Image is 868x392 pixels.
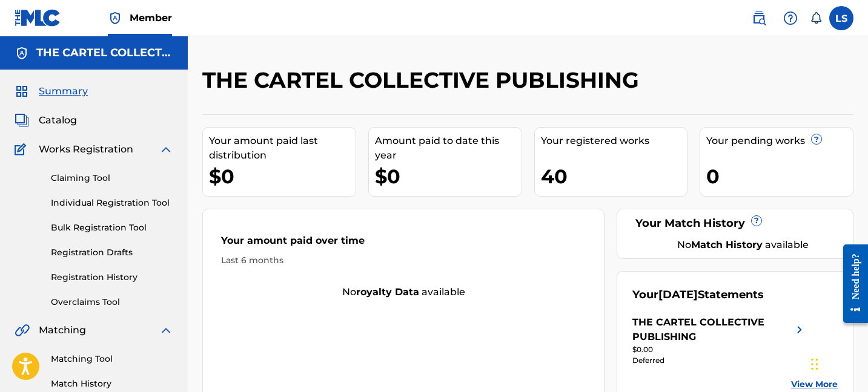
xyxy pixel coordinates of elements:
[15,113,29,128] img: Catalog
[829,6,853,30] div: User Menu
[51,271,173,284] a: Registration History
[130,11,172,25] span: Member
[39,113,77,128] span: Catalog
[15,113,77,128] a: CatalogCatalog
[36,46,173,60] h5: THE CARTEL COLLECTIVE PUBLISHING
[807,334,868,392] iframe: Chat Widget
[632,215,838,232] div: Your Match History
[812,134,821,144] span: ?
[632,355,807,366] div: Deferred
[632,315,792,344] div: THE CARTEL COLLECTIVE PUBLISHING
[648,238,838,252] div: No available
[15,84,88,99] a: SummarySummary
[632,315,807,366] a: THE CARTEL COLLECTIVE PUBLISHINGright chevron icon$0.00Deferred
[706,134,853,148] div: Your pending works
[209,163,356,190] div: $0
[221,234,586,254] div: Your amount paid over time
[221,254,586,267] div: Last 6 months
[39,84,88,99] span: Summary
[632,344,807,355] div: $0.00
[39,142,133,157] span: Works Registration
[658,288,698,301] span: [DATE]
[356,286,419,298] strong: royalty data
[51,296,173,309] a: Overclaims Tool
[39,323,86,338] span: Matching
[159,142,173,157] img: expand
[203,285,604,299] div: No available
[747,6,771,30] a: Public Search
[15,323,30,338] img: Matching
[632,287,764,303] div: Your Statements
[783,11,798,25] img: help
[51,353,173,365] a: Matching Tool
[159,323,173,338] img: expand
[51,172,173,185] a: Claiming Tool
[541,163,687,190] div: 40
[375,134,522,163] div: Amount paid to date this year
[541,134,687,148] div: Your registered works
[778,6,803,30] div: Help
[209,134,356,163] div: Your amount paid last distribution
[51,377,173,390] a: Match History
[752,216,761,226] span: ?
[691,239,763,250] strong: Match History
[791,378,838,391] a: View More
[51,246,173,259] a: Registration Drafts
[834,235,868,333] iframe: Resource Center
[752,11,766,25] img: search
[51,221,173,234] a: Bulk Registration Tool
[15,9,61,27] img: MLC Logo
[15,142,30,157] img: Works Registration
[15,46,29,60] img: Accounts
[375,163,522,190] div: $0
[810,12,822,24] div: Notifications
[108,11,122,25] img: Top Rightsholder
[706,163,853,190] div: 0
[792,315,807,344] img: right chevron icon
[51,197,173,209] a: Individual Registration Tool
[202,67,645,94] h2: THE CARTEL COLLECTIVE PUBLISHING
[811,346,818,382] div: Drag
[15,84,29,99] img: Summary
